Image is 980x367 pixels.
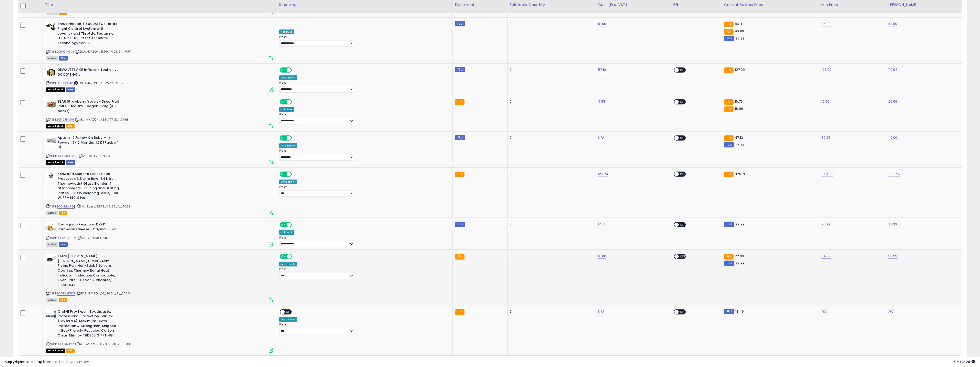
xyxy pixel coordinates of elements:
[510,67,592,72] div: 0
[46,349,65,353] span: All listings that are currently out of stock and unavailable for purchase on Amazon
[58,309,120,339] b: Oral-B Pro-Expert Toothpaste, Professional Protection, 500 ml (125 ml x 4), Maximum Teeth Protect...
[59,211,67,215] span: FBA
[58,22,120,47] b: Thrustmaster T16000M FCS Hotas - Flight Control System with Joystick and Throttle, Featuring H.E....
[75,117,128,122] span: | SKU: AMAZON_3.88_17.7_12__7061
[58,254,120,289] b: Tefal [PERSON_NAME] [PERSON_NAME] Direct 24cm Frying Pan, Non-Stick Titanium Coating, Thermo-Sign...
[291,68,299,72] span: OFF
[66,160,75,165] span: FBM
[279,230,294,235] div: Follow BB
[280,100,287,104] span: ON
[598,99,605,104] a: 3.88
[598,135,604,140] a: N/A
[724,172,734,177] small: FBA
[598,222,606,227] a: 14.35
[291,254,299,259] span: OFF
[735,135,743,140] span: 47.13
[821,135,831,140] a: 39.95
[279,81,449,93] div: Preset:
[46,67,273,91] div: ASIN:
[58,99,120,115] b: BEAR Strawberry Yoyos - Dried Fruit Rolls - Healthy - Vegan - 20g (45 packs)
[724,142,734,147] small: FBM
[46,22,56,32] img: 41xNBOHMLML._SL40_.jpg
[46,309,273,352] div: ASIN:
[46,124,65,128] span: All listings that are currently out of stock and unavailable for purchase on Amazon
[954,359,975,364] span: 2025-10-8 12:28 GMT
[66,124,75,128] span: FBA
[888,99,898,104] a: 26.99
[57,49,75,54] a: B01H6KXGDY
[57,81,73,85] a: B07F1X9F4P
[66,349,75,353] span: FBA
[888,21,898,26] a: 89.99
[724,36,734,41] small: FBM
[46,222,56,232] img: 31-WO4kIazL._SL40_.jpg
[735,254,744,259] span: 22.99
[735,67,745,72] span: 107.99
[510,135,592,140] div: 0
[821,21,831,26] a: 84.99
[74,81,130,85] span: | SKU: AMAZON_57.1_127.99_9__7056
[735,36,745,41] span: 90.99
[45,2,275,7] div: Title
[279,323,449,334] div: Preset:
[724,106,734,112] small: FBA
[5,360,89,364] div: seller snap | |
[888,254,898,259] a: 59.99
[279,113,449,124] div: Preset:
[510,22,592,26] div: 9
[821,2,884,7] div: Min Price
[58,135,120,151] b: Aptamil 2 Follow On Baby Milk Powder, 6-12 Months, 1.2K (Pack of 3)
[279,185,449,197] div: Preset:
[57,117,74,122] a: B0140THS88
[46,135,56,146] img: 41GYBRZi+lL._SL40_.jpg
[291,100,299,104] span: OFF
[510,172,592,176] div: 3
[679,136,687,140] span: OFF
[280,68,287,72] span: ON
[280,254,287,259] span: ON
[455,21,465,26] small: FBM
[46,67,56,78] img: 41NWGhHZ8hL._SL40_.jpg
[455,309,464,315] small: FBA
[455,172,464,177] small: FBA
[59,242,68,247] span: FBM
[57,154,77,158] a: B0CGM9F8MB
[76,291,130,295] span: | SKU: AMAZON_16_36.64_9__7080
[735,29,744,34] span: 90.99
[57,291,76,296] a: B08GHXD5XR
[279,35,449,47] div: Preset:
[724,2,817,7] div: Current Buybox Price
[724,67,734,73] small: FBA
[46,172,56,178] img: 319wPdpfwxL._SL40_.jpg
[679,310,687,314] span: OFF
[46,172,273,214] div: ASIN:
[280,223,287,227] span: ON
[76,204,130,209] span: | SKU: Ebay_158.73_315.99_3__7063
[279,107,294,112] div: Follow BB
[46,298,58,302] span: All listings currently available for purchase on Amazon
[279,267,449,279] div: Preset:
[735,261,745,266] span: 22.99
[888,222,898,227] a: 33.99
[679,100,687,104] span: OFF
[735,171,745,176] span: 470.71
[46,87,65,92] span: All listings that are currently out of stock and unavailable for purchase on Amazon
[57,342,74,346] a: B0CGKSLP4Z
[75,49,132,54] span: | SKU: AMAZON_51.99_114.24_9__7057
[455,2,505,7] div: Fulfillment
[821,309,828,314] a: N/A
[46,211,58,215] span: All listings currently available for purchase on Amazon
[58,172,120,201] b: Kenwood MultiPro Sense Food Processor, 3.5 Litre Bowl, 1.6 Litre Thermo-resist Glass Blender, 4 a...
[679,223,687,227] span: OFF
[46,135,273,164] div: ASIN:
[57,236,76,240] a: B00BMQZUE2
[888,171,900,176] a: 499.66
[279,2,451,7] div: Repricing
[888,135,898,140] a: 47.00
[455,222,465,227] small: FBM
[735,106,743,111] span: 18.99
[735,21,745,26] span: 86.44
[724,261,734,266] small: FBM
[279,149,449,161] div: Preset:
[455,99,464,105] small: FBA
